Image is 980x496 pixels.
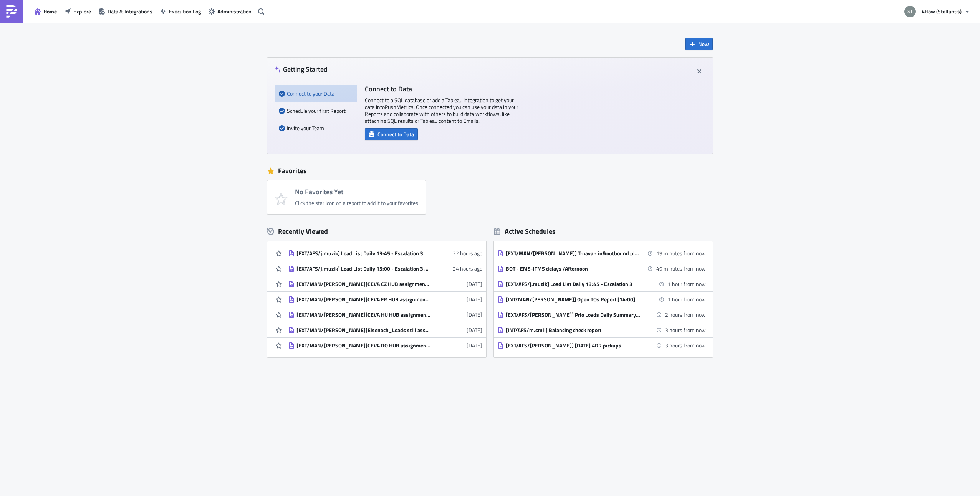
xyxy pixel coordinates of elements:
div: [EXT/AFS/j.muzik] Load List Daily 13:45 - Escalation 3 [506,281,640,288]
div: Schedule your first Report [279,102,353,119]
a: [EXT/MAN/[PERSON_NAME]] Trnava - in&outbound plate numbers 13:0019 minutes from now [498,246,706,261]
time: 2025-08-26 14:30 [665,311,706,319]
img: PushMetrics [5,5,18,18]
a: [EXT/AFS/[PERSON_NAME]] Prio Loads Daily Summary 14:302 hours from now [498,307,706,322]
div: Active Schedules [494,227,556,236]
span: Home [43,7,57,15]
a: [EXT/AFS/j.muzik] Load List Daily 15:00 - Escalation 3 + [PERSON_NAME]24 hours ago [288,261,482,276]
a: [EXT/AFS/[PERSON_NAME]] [DATE] ADR pickups3 hours from now [498,338,706,353]
time: 2025-08-24T20:04:14Z [467,295,482,303]
a: [INT/MAN/[PERSON_NAME]] Open TOs Report [14:00]1 hour from now [498,292,706,307]
div: [EXT/MAN/[PERSON_NAME]]CEVA HU HUB assignment info Karagujevac [296,311,431,318]
div: Click the star icon on a report to add it to your favorites [295,200,418,207]
a: [EXT/MAN/[PERSON_NAME]]CEVA RO HUB assignment info Karagujevac[DATE] [288,338,482,353]
a: BOT - EMS-iTMS delays /Afternoon49 minutes from now [498,261,706,276]
button: Home [31,5,61,17]
time: 2025-08-26 15:30 [665,326,706,334]
span: Explore [73,7,91,15]
div: [EXT/AFS/j.muzik] Load List Daily 13:45 - Escalation 3 [296,250,431,257]
div: [EXT/MAN/[PERSON_NAME]] Trnava - in&outbound plate numbers 13:00 [506,250,640,257]
time: 2025-08-25T11:08:02Z [453,265,482,273]
a: [INT/AFS/m.smil] Balancing check report3 hours from now [498,322,706,337]
a: [EXT/AFS/j.muzik] Load List Daily 13:45 - Escalation 322 hours ago [288,246,482,261]
time: 2025-08-26 13:45 [668,280,706,288]
button: New [685,38,713,50]
time: 2025-08-24T20:03:05Z [467,341,482,349]
button: 4flow (Stellantis) [900,3,974,20]
div: [EXT/MAN/[PERSON_NAME]]Eisenach_Loads still assigned in HUB [296,327,431,334]
button: Administration [205,5,255,17]
div: Invite your Team [279,119,353,137]
a: Connect to Data [365,129,418,137]
button: Explore [61,5,95,17]
div: [EXT/MAN/[PERSON_NAME]]CEVA CZ HUB assignment info Karagujevac [296,281,431,288]
div: [EXT/AFS/[PERSON_NAME]] [DATE] ADR pickups [506,342,640,349]
div: BOT - EMS-iTMS delays /Afternoon [506,265,640,272]
div: Connect to your Data [279,85,353,102]
time: 2025-08-26 14:00 [668,295,706,303]
h4: Getting Started [275,65,328,73]
span: Connect to Data [377,130,414,138]
time: 2025-08-24T20:03:33Z [467,326,482,334]
button: Execution Log [156,5,205,17]
time: 2025-08-26 13:00 [656,249,706,257]
div: [EXT/MAN/[PERSON_NAME]]CEVA FR HUB assignment info Karagujevac [296,296,431,303]
time: 2025-08-24T20:03:57Z [467,311,482,319]
time: 2025-08-24T20:04:32Z [467,280,482,288]
h4: Connect to Data [365,85,518,93]
div: [EXT/AFS/[PERSON_NAME]] Prio Loads Daily Summary 14:30 [506,311,640,318]
span: New [698,40,709,48]
div: Recently Viewed [267,226,486,237]
h4: No Favorites Yet [295,188,418,196]
div: [INT/MAN/[PERSON_NAME]] Open TOs Report [14:00] [506,296,640,303]
button: Connect to Data [365,128,418,140]
div: [EXT/MAN/[PERSON_NAME]]CEVA RO HUB assignment info Karagujevac [296,342,431,349]
div: [EXT/AFS/j.muzik] Load List Daily 15:00 - Escalation 3 + [PERSON_NAME] [296,265,431,272]
time: 2025-08-25T12:53:04Z [453,249,482,257]
time: 2025-08-26 16:00 [665,341,706,349]
div: Favorites [267,165,713,177]
p: Connect to a SQL database or add a Tableau integration to get your data into PushMetrics . Once c... [365,97,518,124]
span: Data & Integrations [108,7,152,15]
img: Avatar [904,5,917,18]
a: [EXT/MAN/[PERSON_NAME]]CEVA HU HUB assignment info Karagujevac[DATE] [288,307,482,322]
time: 2025-08-26 13:30 [656,265,706,273]
a: [EXT/MAN/[PERSON_NAME]]CEVA FR HUB assignment info Karagujevac[DATE] [288,292,482,307]
a: [EXT/MAN/[PERSON_NAME]]CEVA CZ HUB assignment info Karagujevac[DATE] [288,276,482,291]
span: Administration [217,7,252,15]
div: [INT/AFS/m.smil] Balancing check report [506,327,640,334]
a: [EXT/MAN/[PERSON_NAME]]Eisenach_Loads still assigned in HUB[DATE] [288,322,482,337]
span: 4flow (Stellantis) [922,7,962,15]
span: Execution Log [169,7,201,15]
a: [EXT/AFS/j.muzik] Load List Daily 13:45 - Escalation 31 hour from now [498,276,706,291]
button: Data & Integrations [95,5,156,17]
